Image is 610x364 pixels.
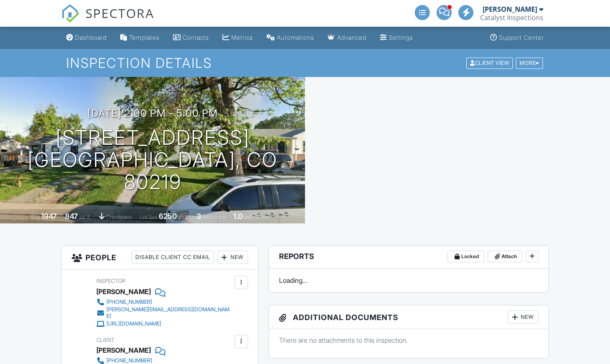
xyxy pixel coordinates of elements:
[85,4,154,22] span: SPECTORA
[277,34,314,41] div: Automations
[170,30,212,46] a: Contacts
[183,34,209,41] div: Contacts
[106,320,161,327] div: [URL][DOMAIN_NAME]
[279,336,538,345] p: There are no attachments to this inspection.
[66,56,543,70] h1: Inspection Details
[508,310,538,324] div: New
[377,30,416,46] a: Settings
[324,30,370,46] a: Advanced
[41,212,57,220] div: 1947
[129,34,160,41] div: Templates
[96,278,125,284] span: Inspector
[140,214,158,220] span: Lot Size
[466,57,513,69] div: Client View
[96,337,114,343] span: Client
[389,34,413,41] div: Settings
[65,212,78,220] div: 847
[465,59,515,66] a: Client View
[263,30,318,46] a: Automations (Advanced)
[96,344,151,356] div: [PERSON_NAME]
[106,299,152,305] div: [PHONE_NUMBER]
[75,34,107,41] div: Dashboard
[31,214,40,220] span: Built
[483,5,537,13] div: [PERSON_NAME]
[202,214,225,220] span: bedrooms
[178,214,189,220] span: sq.ft.
[96,306,233,320] a: [PERSON_NAME][EMAIL_ADDRESS][DOMAIN_NAME]
[13,127,292,193] h1: [STREET_ADDRESS] [GEOGRAPHIC_DATA], CO 80219
[61,4,80,23] img: The Best Home Inspection Software - Spectora
[231,34,253,41] div: Metrics
[106,306,233,320] div: [PERSON_NAME][EMAIL_ADDRESS][DOMAIN_NAME]
[480,13,543,22] div: Catalyst Inspections
[244,214,268,220] span: bathrooms
[88,108,218,119] h3: [DATE] 2:00 pm - 5:00 pm
[62,246,258,269] h3: People
[219,30,256,46] a: Metrics
[96,320,233,328] a: [URL][DOMAIN_NAME]
[79,214,91,220] span: sq. ft.
[233,212,243,220] div: 1.0
[132,251,214,264] div: Disable Client CC Email
[159,212,177,220] div: 6250
[499,34,544,41] div: Support Center
[61,11,154,29] a: SPECTORA
[106,357,152,364] div: [PHONE_NUMBER]
[487,30,547,46] a: Support Center
[217,251,248,264] div: New
[337,34,367,41] div: Advanced
[516,57,543,69] div: More
[117,30,163,46] a: Templates
[96,285,151,298] div: [PERSON_NAME]
[106,214,132,220] span: crawlspace
[63,30,110,46] a: Dashboard
[269,305,548,329] h3: Additional Documents
[196,212,201,220] div: 3
[96,298,233,306] a: [PHONE_NUMBER]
